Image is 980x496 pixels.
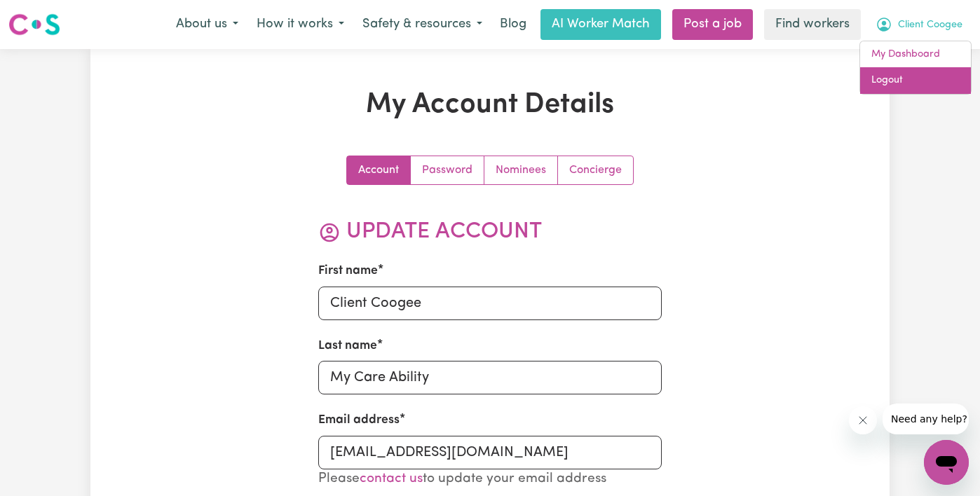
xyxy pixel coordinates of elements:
button: Safety & resources [353,10,491,39]
input: e.g. beth.childs@gmail.com [318,436,662,469]
a: Update your nominees [484,156,558,184]
button: How it works [247,10,353,39]
input: e.g. Beth [318,287,662,320]
h2: Update Account [318,219,662,245]
button: About us [167,10,247,39]
a: contact us [360,472,423,485]
button: My Account [866,10,972,39]
a: Update account manager [558,156,633,184]
span: Client Coogee [898,18,962,33]
a: Blog [491,9,535,40]
p: Please to update your email address [318,469,662,490]
iframe: Button to launch messaging window [924,440,969,485]
h1: My Account Details [232,88,748,122]
div: My Account [859,41,972,95]
label: Email address [318,411,400,429]
a: Update your account [347,156,411,184]
a: My Dashboard [860,41,971,68]
a: Find workers [764,9,861,40]
img: Careseekers logo [8,12,60,37]
iframe: Message from company [883,404,969,434]
iframe: Close message [849,406,877,434]
a: Logout [860,67,971,94]
label: Last name [318,337,377,355]
input: e.g. Childs [318,361,662,394]
a: AI Worker Match [540,9,661,40]
label: First name [318,262,378,280]
a: Post a job [672,9,753,40]
a: Update your password [411,156,484,184]
a: Careseekers logo [8,8,60,41]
